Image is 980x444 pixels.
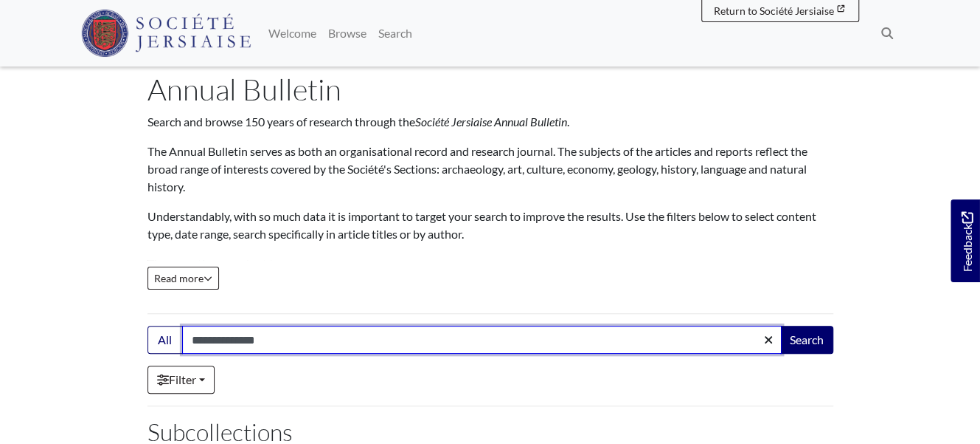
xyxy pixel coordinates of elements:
[147,143,833,196] p: The Annual Bulletin serves as both an organisational record and research journal. The subjects of...
[951,199,980,282] a: Would you like to provide feedback?
[714,4,834,17] span: Return to Société Jersiaise
[415,115,567,129] em: Société Jersiaise Annual Bulletin
[147,72,833,107] h1: Annual Bulletin
[147,366,215,394] a: Filter
[182,326,782,354] input: Search this collection...
[147,113,833,131] p: Search and browse 150 years of research through the .
[81,10,251,57] img: Société Jersiaise
[147,208,833,243] p: Understandably, with so much data it is important to target your search to improve the results. U...
[154,272,212,284] span: Read more
[322,18,372,48] a: Browse
[958,212,976,272] span: Feedback
[263,18,322,48] a: Welcome
[81,6,251,61] a: Société Jersiaise logo
[780,326,833,354] button: Search
[147,326,183,354] button: All
[147,267,219,290] button: Read all of the content
[372,18,418,48] a: Search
